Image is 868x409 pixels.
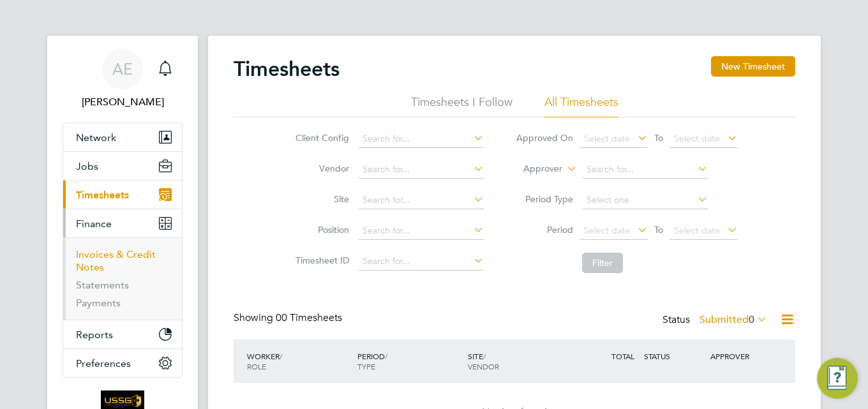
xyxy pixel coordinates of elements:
span: Network [76,131,116,144]
label: Client Config [292,132,349,144]
span: ROLE [247,361,266,371]
label: Site [292,193,349,205]
div: Status [662,311,770,329]
span: Select date [584,133,630,144]
a: Invoices & Credit Notes [76,248,156,273]
div: Showing [234,311,345,325]
div: WORKER [244,345,354,378]
button: Jobs [63,152,182,180]
button: Timesheets [63,181,182,209]
span: Jobs [76,160,98,172]
div: SITE [465,345,575,378]
label: Period Type [516,193,573,205]
button: Filter [582,253,623,273]
div: APPROVER [707,345,774,368]
div: STATUS [641,345,707,368]
span: / [483,351,486,361]
li: Timesheets I Follow [411,94,513,117]
span: TOTAL [611,351,634,361]
button: New Timesheet [711,56,795,77]
a: Statements [76,279,129,291]
button: Finance [63,209,182,237]
span: 0 [749,313,754,326]
label: Approver [505,163,562,175]
span: Ahsan Elahi [63,94,183,110]
button: Engage Resource Center [817,358,858,399]
li: All Timesheets [544,94,618,117]
span: VENDOR [468,361,499,371]
a: Payments [76,297,121,309]
span: / [385,351,387,361]
input: Select one [582,191,708,209]
input: Search for... [358,130,484,148]
input: Search for... [358,222,484,240]
button: Network [63,123,182,151]
h2: Timesheets [234,56,340,82]
a: AE[PERSON_NAME] [63,48,183,110]
label: Timesheet ID [292,255,349,266]
input: Search for... [358,191,484,209]
span: Select date [674,225,720,236]
div: Finance [63,237,182,320]
span: 00 Timesheets [276,311,342,324]
span: AE [112,61,133,77]
label: Submitted [700,313,767,326]
span: Timesheets [76,189,129,201]
span: Finance [76,218,112,230]
label: Vendor [292,163,349,174]
input: Search for... [358,161,484,179]
input: Search for... [582,161,708,179]
div: PERIOD [354,345,465,378]
span: Reports [76,329,113,341]
button: Reports [63,320,182,348]
input: Search for... [358,253,484,271]
label: Position [292,224,349,235]
span: To [650,221,667,238]
label: Period [516,224,573,235]
span: Select date [674,133,720,144]
span: / [280,351,282,361]
button: Preferences [63,349,182,377]
span: Preferences [76,357,131,369]
span: To [650,130,667,146]
label: Approved On [516,132,573,144]
span: TYPE [357,361,375,371]
span: Select date [584,225,630,236]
